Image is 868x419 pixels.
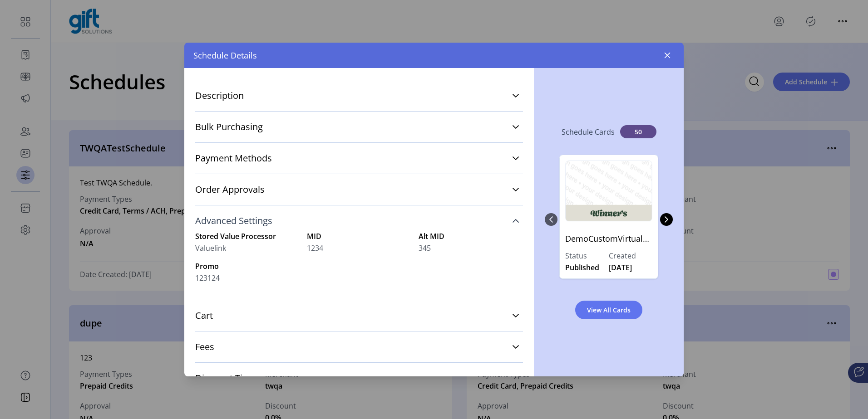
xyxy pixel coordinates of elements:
[307,243,323,253] span: 1234
[660,213,673,226] button: Next Page
[195,306,523,326] a: Cart
[195,231,523,294] div: Advanced Settings
[195,211,523,231] a: Advanced Settings
[195,231,300,242] label: Stored Value Processor
[195,374,256,383] span: Discount Tiers
[587,305,631,315] span: View All Cards
[193,49,257,62] span: Schedule Details
[195,261,300,272] label: Promo
[195,368,523,388] a: Discount Tiers
[195,342,214,351] span: Fees
[419,231,523,242] label: Alt MID
[195,154,272,163] span: Payment Methods
[195,117,523,137] a: Bulk Purchasing
[195,311,213,320] span: Cart
[195,216,272,225] span: Advanced Settings
[562,127,615,137] p: Schedule Cards
[195,148,523,168] a: Payment Methods
[609,262,632,273] span: [DATE]
[195,122,263,132] span: Bulk Purchasing
[307,231,411,242] label: MID
[195,180,523,200] a: Order Approvals
[575,301,642,319] button: View All Cards
[565,227,652,250] p: DemoCustomVirtualCard02
[609,250,652,261] label: Created
[195,86,523,106] a: Description
[565,250,609,261] label: Status
[565,262,599,273] span: Published
[195,337,523,357] a: Fees
[195,243,226,253] span: Valuelink
[620,125,656,138] span: 50
[565,161,652,222] img: DemoCustomVirtualCard02
[195,91,244,100] span: Description
[557,146,660,293] div: 0
[195,185,265,194] span: Order Approvals
[419,243,431,253] span: 345
[195,273,220,283] span: 123124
